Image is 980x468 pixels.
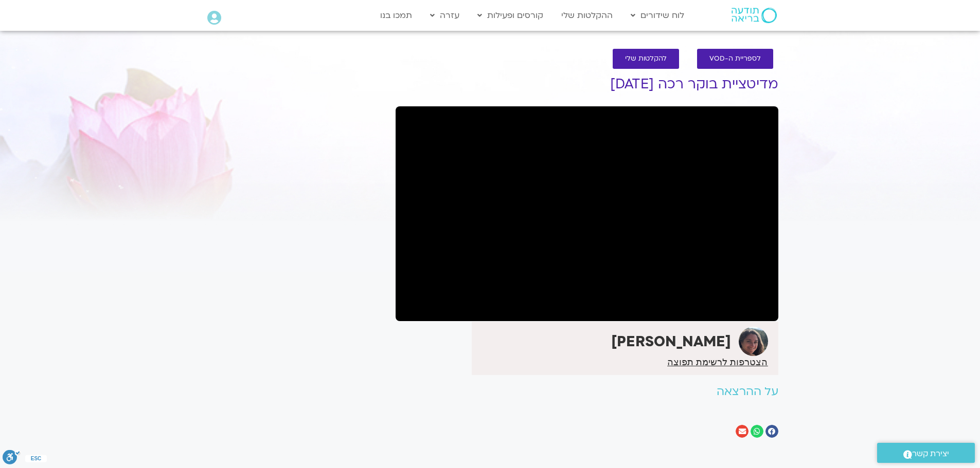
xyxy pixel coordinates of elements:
span: להקלטות שלי [625,55,667,63]
a: קורסים ופעילות [472,6,548,25]
img: קרן גל [739,327,768,356]
a: ההקלטות שלי [556,6,618,25]
div: שיתוף ב whatsapp [751,425,763,438]
div: שיתוף ב email [736,425,749,438]
span: לספריית ה-VOD [709,55,761,63]
a: עזרה [425,6,465,25]
a: תמכו בנו [375,6,417,25]
a: לוח שידורים [626,6,689,25]
h2: על ההרצאה [396,385,778,398]
h1: מדיטציית בוקר רכה [DATE] [396,77,778,92]
img: תודעה בריאה [732,8,777,23]
div: שיתוף ב facebook [765,425,778,438]
span: יצירת קשר [912,447,949,461]
strong: [PERSON_NAME] [611,332,731,351]
a: הצטרפות לרשימת תפוצה [667,358,768,367]
a: לספריית ה-VOD [697,49,773,69]
a: יצירת קשר [877,443,975,463]
a: להקלטות שלי [613,49,679,69]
